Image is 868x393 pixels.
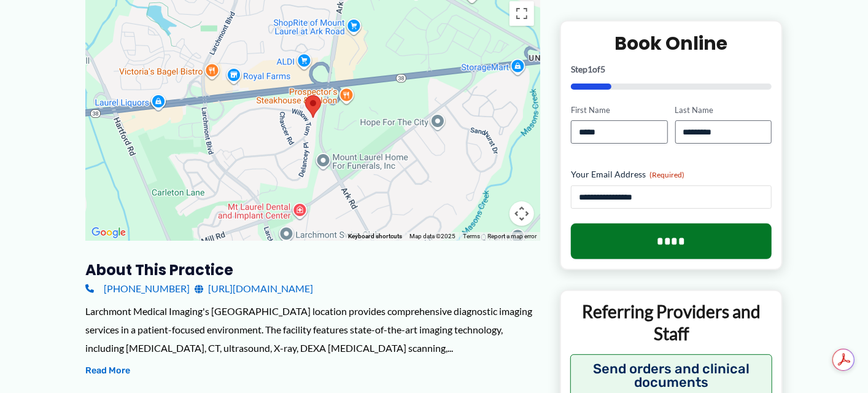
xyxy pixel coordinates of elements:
div: Larchmont Medical Imaging's [GEOGRAPHIC_DATA] location provides comprehensive diagnostic imaging ... [85,302,540,357]
a: Terms (opens in new tab) [463,233,480,239]
button: Read More [85,364,130,378]
button: Toggle fullscreen view [510,1,534,26]
a: [PHONE_NUMBER] [85,279,190,298]
span: Map data ©2025 [409,233,455,239]
p: Referring Providers and Staff [570,300,772,345]
a: [URL][DOMAIN_NAME] [195,279,313,298]
label: Last Name [675,104,772,115]
p: Step of [571,64,772,73]
button: Map camera controls [510,201,534,226]
h3: About this practice [85,260,540,279]
h2: Book Online [571,31,772,55]
span: 5 [600,63,605,74]
label: First Name [571,104,667,115]
span: 1 [587,63,592,74]
span: (Required) [649,170,684,179]
a: Open this area in Google Maps (opens a new window) [88,225,129,241]
label: Your Email Address [571,168,772,181]
img: Google [88,225,129,241]
button: Keyboard shortcuts [348,232,402,241]
a: Report a map error [487,233,537,239]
